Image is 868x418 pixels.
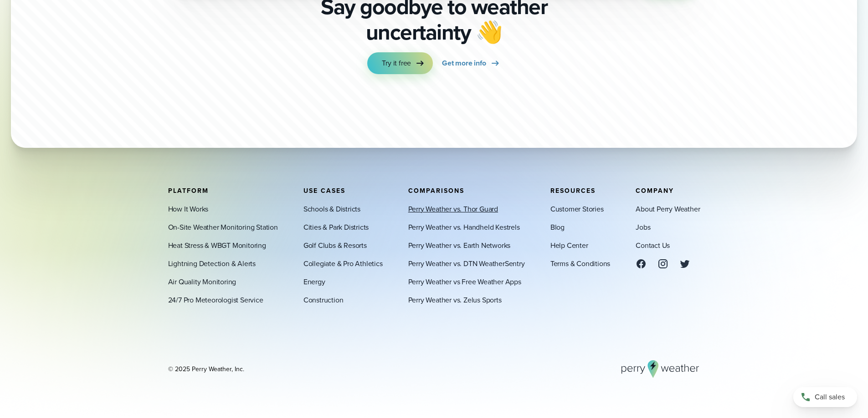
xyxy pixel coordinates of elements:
a: Perry Weather vs. Handheld Kestrels [408,222,520,232]
a: Lightning Detection & Alerts [168,258,256,269]
a: Cities & Park Districts [303,222,369,232]
span: Try it free [382,58,411,69]
a: Jobs [636,222,650,232]
a: Air Quality Monitoring [168,276,236,287]
a: Customer Stories [550,203,604,214]
a: Energy [303,276,325,287]
span: Get more info [442,58,486,69]
a: Construction [303,294,344,305]
a: Try it free [367,52,433,74]
a: Perry Weather vs. Zelus Sports [408,294,502,305]
span: Call sales [815,392,845,403]
div: © 2025 Perry Weather, Inc. [168,364,244,373]
a: On-Site Weather Monitoring Station [168,222,278,232]
a: Golf Clubs & Resorts [303,240,367,251]
a: Get more info [442,52,500,74]
a: Perry Weather vs. Earth Networks [408,240,511,251]
a: Collegiate & Pro Athletics [303,258,383,269]
span: Platform [168,186,209,195]
a: Terms & Conditions [550,258,610,269]
a: About Perry Weather [636,203,700,214]
a: Schools & Districts [303,203,360,214]
a: Perry Weather vs Free Weather Apps [408,276,521,287]
span: Company [636,186,674,195]
span: Use Cases [303,186,345,195]
a: Call sales [793,387,857,407]
a: Perry Weather vs. DTN WeatherSentry [408,258,525,269]
a: How It Works [168,203,209,214]
a: Contact Us [636,240,670,251]
span: Comparisons [408,186,464,195]
a: Blog [550,222,565,232]
a: Perry Weather vs. Thor Guard [408,203,498,214]
a: 24/7 Pro Meteorologist Service [168,294,263,305]
a: Help Center [550,240,588,251]
span: Resources [550,186,596,195]
a: Heat Stress & WBGT Monitoring [168,240,266,251]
